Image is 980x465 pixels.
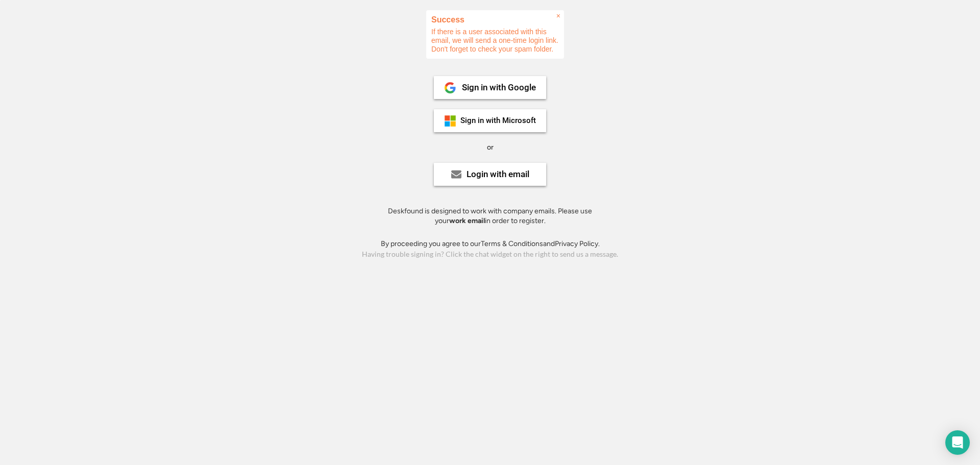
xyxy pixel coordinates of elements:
div: Sign in with Microsoft [460,117,536,125]
div: If there is a user associated with this email, we will send a one-time login link. Don't forget t... [426,10,564,59]
img: 1024px-Google__G__Logo.svg.png [444,82,456,94]
span: × [556,12,560,20]
div: or [487,142,494,153]
div: Open Intercom Messenger [945,430,970,455]
h2: Success [431,15,559,24]
a: Terms & Conditions [481,239,543,248]
div: Sign in with Google [462,83,536,92]
a: Privacy Policy. [555,239,600,248]
strong: work email [449,216,485,225]
div: Deskfound is designed to work with company emails. Please use your in order to register. [375,206,605,226]
div: By proceeding you agree to our and [381,239,600,249]
div: Login with email [467,170,529,179]
img: ms-symbollockup_mssymbol_19.png [444,115,456,127]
